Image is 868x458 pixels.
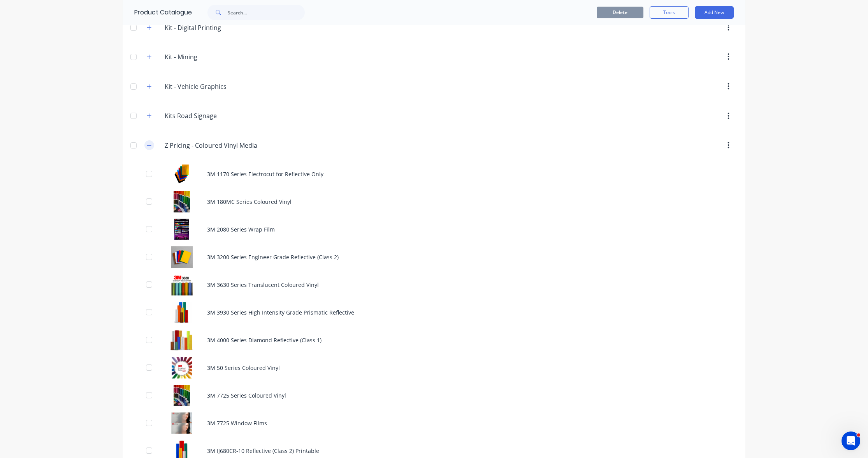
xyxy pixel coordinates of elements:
div: 3M 4000 Series Diamond Reflective (Class 1)3M 4000 Series Diamond Reflective (Class 1) [123,326,745,354]
button: Tools [650,6,689,19]
input: Enter category name [165,141,257,150]
div: 3M 7725 Window Films3M 7725 Window Films [123,409,745,437]
input: Enter category name [165,111,257,120]
div: 3M 50 Series Coloured Vinyl3M 50 Series Coloured Vinyl [123,354,745,382]
div: 3M 1170 Series Electrocut for Reflective Only3M 1170 Series Electrocut for Reflective Only [123,160,745,188]
input: Enter category name [165,52,257,62]
div: 3M 3630 Series Translucent Coloured Vinyl3M 3630 Series Translucent Coloured Vinyl [123,271,745,299]
button: Add New [695,6,734,19]
div: 3M 3200 Series Engineer Grade Reflective (Class 2)3M 3200 Series Engineer Grade Reflective (Class 2) [123,243,745,271]
div: 3M 2080 Series Wrap Film3M 2080 Series Wrap Film [123,216,745,243]
div: 3M 180MC Series Coloured Vinyl3M 180MC Series Coloured Vinyl [123,188,745,216]
div: 3M 3930 Series High Intensity Grade Prismatic Reflective3M 3930 Series High Intensity Grade Prism... [123,299,745,326]
iframe: Intercom live chat [842,431,860,450]
input: Search... [228,5,305,20]
button: Delete [597,7,643,18]
div: 3M 7725 Series Coloured Vinyl3M 7725 Series Coloured Vinyl [123,382,745,409]
input: Enter category name [165,82,257,91]
input: Enter category name [165,23,257,32]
